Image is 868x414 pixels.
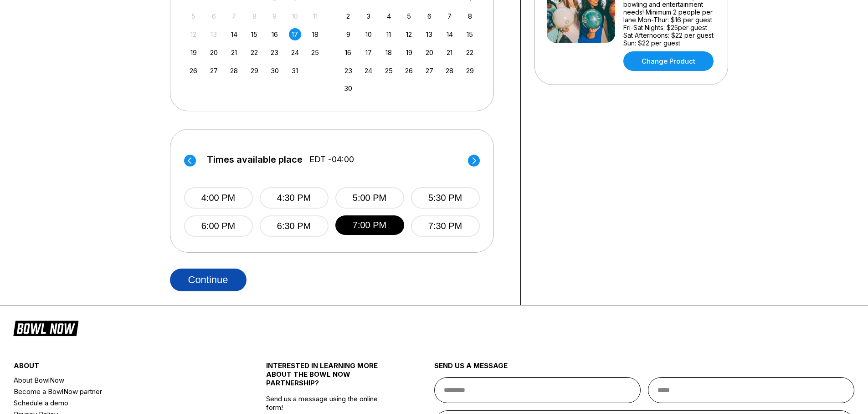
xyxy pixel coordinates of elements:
[423,28,436,40] div: Choose Thursday, November 13th, 2025
[309,10,321,22] div: Not available Saturday, October 11th, 2025
[342,82,354,95] div: Choose Sunday, November 30th, 2025
[208,65,220,77] div: Choose Monday, October 27th, 2025
[268,10,281,22] div: Not available Thursday, October 9th, 2025
[228,65,240,77] div: Choose Tuesday, October 28th, 2025
[309,46,321,59] div: Choose Saturday, October 25th, 2025
[184,215,253,237] button: 6:00 PM
[342,28,354,40] div: Choose Sunday, November 9th, 2025
[14,386,224,397] a: Become a BowlNow partner
[309,28,321,40] div: Choose Saturday, October 18th, 2025
[208,28,220,40] div: Not available Monday, October 13th, 2025
[464,10,476,22] div: Choose Saturday, November 8th, 2025
[443,65,456,77] div: Choose Friday, November 28th, 2025
[423,10,436,22] div: Choose Thursday, November 6th, 2025
[268,28,281,40] div: Choose Thursday, October 16th, 2025
[464,46,476,59] div: Choose Saturday, November 22nd, 2025
[289,65,301,77] div: Choose Friday, October 31st, 2025
[342,65,354,77] div: Choose Sunday, November 23rd, 2025
[187,65,200,77] div: Choose Sunday, October 26th, 2025
[289,10,301,22] div: Not available Friday, October 10th, 2025
[268,65,281,77] div: Choose Thursday, October 30th, 2025
[362,10,375,22] div: Choose Monday, November 3rd, 2025
[228,10,240,22] div: Not available Tuesday, October 7th, 2025
[464,28,476,40] div: Choose Saturday, November 15th, 2025
[208,46,220,59] div: Choose Monday, October 20th, 2025
[342,10,354,22] div: Choose Sunday, November 2nd, 2025
[248,28,261,40] div: Choose Wednesday, October 15th, 2025
[403,46,415,59] div: Choose Wednesday, November 19th, 2025
[260,215,329,237] button: 6:30 PM
[14,397,224,409] a: Schedule a demo
[268,46,281,59] div: Choose Thursday, October 23rd, 2025
[443,10,456,22] div: Choose Friday, November 7th, 2025
[248,46,261,59] div: Choose Wednesday, October 22nd, 2025
[309,155,354,165] span: EDT -04:00
[411,215,480,237] button: 7:30 PM
[443,46,456,59] div: Choose Friday, November 21st, 2025
[260,187,329,209] button: 4:30 PM
[383,46,395,59] div: Choose Tuesday, November 18th, 2025
[623,51,714,71] a: Change Product
[266,361,392,394] div: INTERESTED IN LEARNING MORE ABOUT THE BOWL NOW PARTNERSHIP?
[14,374,224,386] a: About BowlNow
[207,155,303,165] span: Times available place
[362,65,375,77] div: Choose Monday, November 24th, 2025
[248,10,261,22] div: Not available Wednesday, October 8th, 2025
[335,187,404,209] button: 5:00 PM
[383,10,395,22] div: Choose Tuesday, November 4th, 2025
[208,10,220,22] div: Not available Monday, October 6th, 2025
[434,361,855,377] div: send us a message
[187,28,200,40] div: Not available Sunday, October 12th, 2025
[464,65,476,77] div: Choose Saturday, November 29th, 2025
[443,28,456,40] div: Choose Friday, November 14th, 2025
[403,28,415,40] div: Choose Wednesday, November 12th, 2025
[170,269,247,291] button: Continue
[335,215,404,235] button: 7:00 PM
[14,361,224,374] div: about
[403,65,415,77] div: Choose Wednesday, November 26th, 2025
[403,10,415,22] div: Choose Wednesday, November 5th, 2025
[411,187,480,209] button: 5:30 PM
[228,46,240,59] div: Choose Tuesday, October 21st, 2025
[187,10,200,22] div: Not available Sunday, October 5th, 2025
[383,28,395,40] div: Choose Tuesday, November 11th, 2025
[289,28,301,40] div: Choose Friday, October 17th, 2025
[248,65,261,77] div: Choose Wednesday, October 29th, 2025
[342,46,354,59] div: Choose Sunday, November 16th, 2025
[362,46,375,59] div: Choose Monday, November 17th, 2025
[289,46,301,59] div: Choose Friday, October 24th, 2025
[362,28,375,40] div: Choose Monday, November 10th, 2025
[383,65,395,77] div: Choose Tuesday, November 25th, 2025
[184,187,253,209] button: 4:00 PM
[228,28,240,40] div: Choose Tuesday, October 14th, 2025
[423,65,436,77] div: Choose Thursday, November 27th, 2025
[423,46,436,59] div: Choose Thursday, November 20th, 2025
[187,46,200,59] div: Choose Sunday, October 19th, 2025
